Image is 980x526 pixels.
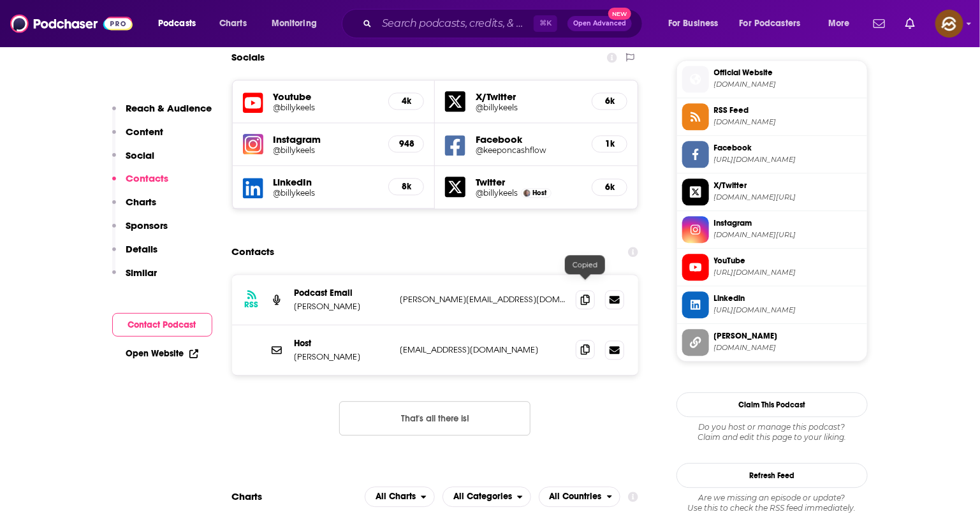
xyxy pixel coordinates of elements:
[714,67,862,78] span: Official Website
[272,15,317,33] span: Monitoring
[567,16,632,31] button: Open AdvancedNew
[400,294,566,305] p: [PERSON_NAME][EMAIL_ADDRESS][DOMAIN_NAME]
[714,142,862,154] span: Facebook
[682,141,862,168] a: Facebook[URL][DOMAIN_NAME]
[112,196,157,219] button: Charts
[399,181,413,192] h5: 8k
[365,486,435,507] button: open menu
[714,230,862,240] span: instagram.com/billykeels
[112,149,155,173] button: Social
[112,267,157,290] button: Similar
[714,293,862,304] span: Linkedin
[714,180,862,191] span: X/Twitter
[714,255,862,267] span: YouTube
[533,189,547,197] span: Host
[112,126,164,149] button: Content
[476,176,581,188] h5: Twitter
[112,172,169,196] button: Contacts
[714,217,862,229] span: Instagram
[365,486,435,507] h2: Platforms
[112,313,212,337] button: Contact Podcast
[819,13,866,34] button: open menu
[126,149,155,161] p: Social
[274,145,379,155] a: @billykeels
[476,188,518,198] a: @billykeels
[868,13,890,34] a: Show notifications dropdown
[476,133,581,145] h5: Facebook
[295,351,390,362] p: [PERSON_NAME]
[112,219,168,243] button: Sponsors
[714,155,862,164] span: https://www.facebook.com/keeponcashflow
[731,13,819,34] button: open menu
[442,486,531,507] button: open menu
[676,493,868,513] div: Are we missing an episode or update? Use this to check the RSS feed immediately.
[682,179,862,205] a: X/Twitter[DOMAIN_NAME][URL]
[539,486,621,507] button: open menu
[682,254,862,281] a: YouTube[URL][DOMAIN_NAME]
[295,288,390,298] p: Podcast Email
[232,490,263,502] h2: Charts
[828,15,850,33] span: More
[295,301,390,312] p: [PERSON_NAME]
[608,8,631,20] span: New
[539,486,621,507] h2: Countries
[263,13,333,34] button: open menu
[399,138,413,149] h5: 948
[682,291,862,318] a: Linkedin[URL][DOMAIN_NAME]
[714,105,862,116] span: RSS Feed
[126,172,169,184] p: Contacts
[274,188,379,198] a: @billykeels
[158,15,196,33] span: Podcasts
[550,492,602,501] span: All Countries
[682,103,862,130] a: RSS Feed[DOMAIN_NAME]
[682,329,862,356] a: [PERSON_NAME][DOMAIN_NAME]
[676,422,868,442] div: Claim and edit this page to your liking.
[676,392,868,417] button: Claim This Podcast
[149,13,212,34] button: open menu
[400,344,566,355] p: [EMAIL_ADDRESS][DOMAIN_NAME]
[714,268,862,277] span: https://www.youtube.com/@billykeels
[900,13,920,34] a: Show notifications dropdown
[668,15,719,33] span: For Business
[339,401,530,435] button: Nothing here.
[453,492,512,501] span: All Categories
[523,189,530,196] a: Billy Keels
[274,91,379,103] h5: Youtube
[274,133,379,145] h5: Instagram
[714,343,862,353] span: billykeels.com
[935,10,963,38] button: Show profile menu
[126,196,157,208] p: Charts
[476,103,581,112] h5: @billykeels
[935,10,963,38] span: Logged in as hey85204
[274,176,379,188] h5: LinkedIn
[112,102,212,126] button: Reach & Audience
[376,492,416,501] span: All Charts
[682,216,862,243] a: Instagram[DOMAIN_NAME][URL]
[377,13,534,34] input: Search podcasts, credits, & more...
[219,15,247,33] span: Charts
[714,305,862,315] span: https://www.linkedin.com/in/billykeels
[476,145,581,155] h5: @keeponcashflow
[211,13,254,34] a: Charts
[112,243,158,267] button: Details
[126,348,198,359] a: Open Website
[354,9,655,38] div: Search podcasts, credits, & more...
[442,486,531,507] h2: Categories
[565,255,605,274] div: Copied
[126,126,164,138] p: Content
[573,20,626,27] span: Open Advanced
[534,15,557,32] span: ⌘ K
[126,219,168,231] p: Sponsors
[740,15,801,33] span: For Podcasters
[10,11,133,36] a: Podchaser - Follow, Share and Rate Podcasts
[676,422,868,432] span: Do you host or manage this podcast?
[274,103,379,112] h5: @billykeels
[682,66,862,92] a: Official Website[DOMAIN_NAME]
[714,80,862,89] span: billykeels.com
[245,300,259,310] h3: RSS
[295,338,390,349] p: Host
[714,117,862,127] span: going-long-podcast.libsyn.com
